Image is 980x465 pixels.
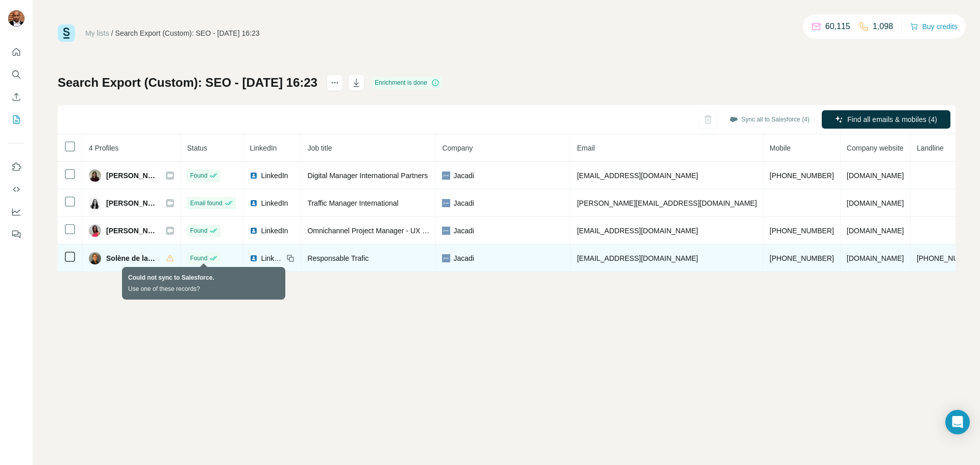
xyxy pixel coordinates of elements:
div: Enrichment is done [372,77,443,89]
img: Avatar [89,197,101,209]
span: Jacadi [453,170,474,181]
span: LinkedIn [250,144,277,152]
img: Avatar [89,169,101,182]
span: Mobile [770,144,791,152]
span: Jacadi [453,226,474,236]
span: LinkedIn [261,198,288,208]
span: [PERSON_NAME] [106,226,156,236]
button: actions [327,75,343,91]
span: 4 Profiles [89,144,118,152]
span: Responsable Trafic [307,254,369,262]
span: Digital Manager International Partners [307,172,428,180]
span: [PERSON_NAME][EMAIL_ADDRESS][DOMAIN_NAME] [577,199,756,207]
span: [PHONE_NUMBER] [770,254,834,262]
button: Search [8,65,24,84]
span: Company [442,144,473,152]
button: My lists [8,110,24,129]
img: LinkedIn logo [250,172,258,180]
p: 1,098 [873,20,893,33]
img: company-logo [442,172,450,180]
span: Traffic Manager International [307,199,398,207]
a: My lists [85,29,109,37]
span: LinkedIn [261,253,283,263]
span: Find all emails & mobiles (4) [847,114,937,125]
span: Jacadi [453,253,474,263]
button: Buy credits [910,19,958,34]
span: [DOMAIN_NAME] [847,227,904,235]
p: 60,115 [825,20,850,33]
span: [PERSON_NAME] [106,198,156,208]
span: LinkedIn [261,170,288,181]
span: Email [577,144,595,152]
img: company-logo [442,227,450,235]
span: Landline [917,144,944,152]
span: Found [190,171,207,180]
span: [DOMAIN_NAME] [847,254,904,262]
li: / [111,28,113,38]
h1: Search Export (Custom): SEO - [DATE] 16:23 [58,75,317,91]
button: Enrich CSV [8,88,24,106]
span: [EMAIL_ADDRESS][DOMAIN_NAME] [577,172,698,180]
img: Surfe Logo [58,25,75,42]
span: Found [190,226,207,235]
button: Feedback [8,225,24,243]
button: Use Surfe API [8,180,24,199]
span: LinkedIn [261,226,288,236]
span: Jacadi [453,198,474,208]
img: LinkedIn logo [250,227,258,235]
span: Omnichannel Project Manager - UX lead [307,227,435,235]
button: Use Surfe on LinkedIn [8,158,24,176]
span: [PERSON_NAME] [106,170,156,181]
div: Open Intercom Messenger [945,410,970,434]
button: Quick start [8,43,24,61]
img: Avatar [89,252,101,264]
span: Company website [847,144,903,152]
button: Sync all to Salesforce (4) [722,112,817,127]
span: [EMAIL_ADDRESS][DOMAIN_NAME] [577,227,698,235]
span: [EMAIL_ADDRESS][DOMAIN_NAME] [577,254,698,262]
span: Solène de la Serre [106,253,156,263]
div: Search Export (Custom): SEO - [DATE] 16:23 [115,28,260,38]
img: Avatar [8,10,24,27]
span: Status [187,144,207,152]
span: [PHONE_NUMBER] [770,172,834,180]
img: LinkedIn logo [250,199,258,207]
span: [DOMAIN_NAME] [847,199,904,207]
img: company-logo [442,199,450,207]
span: [PHONE_NUMBER] [770,227,834,235]
button: Find all emails & mobiles (4) [822,110,950,129]
button: Dashboard [8,203,24,221]
img: LinkedIn logo [250,254,258,262]
span: [DOMAIN_NAME] [847,172,904,180]
img: Avatar [89,225,101,237]
span: Job title [307,144,332,152]
span: Found [190,254,207,263]
span: Email found [190,199,222,208]
img: company-logo [442,254,450,262]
